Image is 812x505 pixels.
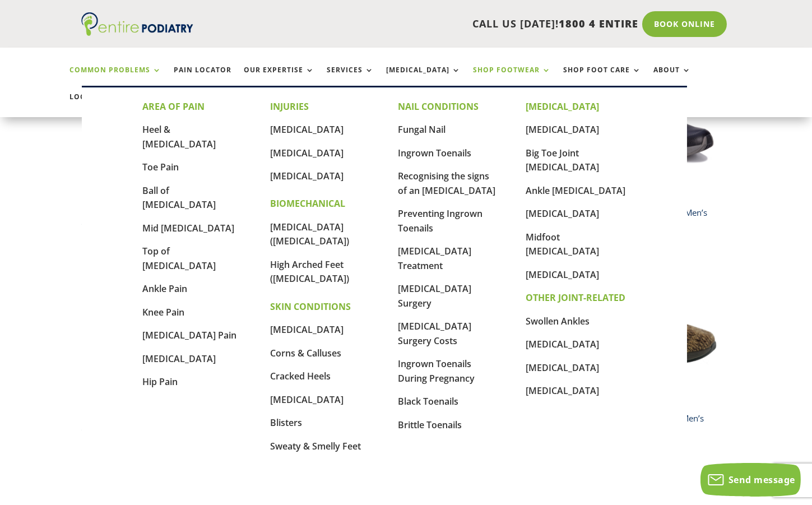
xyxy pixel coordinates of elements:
img: match drew shoe casual mens shoe brown leather entire podiatry [81,260,225,404]
a: Top of [MEDICAL_DATA] [142,245,216,272]
strong: NAIL CONDITIONS [398,100,479,113]
a: Ankle Pain [142,282,187,295]
strong: [MEDICAL_DATA] [526,100,599,113]
a: Toe Pain [142,161,179,173]
a: Midfoot [MEDICAL_DATA] [526,231,599,258]
a: [MEDICAL_DATA] Pain [142,329,236,341]
a: Black Toenails [398,395,458,407]
a: Ingrown Toenails During Pregnancy [398,358,475,384]
a: [MEDICAL_DATA] [270,393,344,406]
a: comfy drew shoe black sweater slipper entire podiatry[PERSON_NAME] – Comfy Women’s Clog [81,54,225,235]
a: Services [327,66,374,90]
a: Book Online [642,11,727,37]
a: Sweaty & Smelly Feet [270,440,361,452]
a: [MEDICAL_DATA] [526,207,599,220]
a: Heel & [MEDICAL_DATA] [142,123,216,150]
a: About [654,66,692,90]
a: [MEDICAL_DATA] [526,268,599,281]
strong: BIOMECHANICAL [270,197,345,210]
a: Blisters [270,416,302,429]
h2: [PERSON_NAME] – Comfy Women’s Clog [81,203,225,235]
a: [MEDICAL_DATA] Treatment [398,245,471,272]
h2: [PERSON_NAME] – Match Men’s Casual Shoe [81,408,225,440]
span: 1800 4 ENTIRE [559,17,638,30]
a: Hip Pain [142,376,178,388]
a: Fungal Nail [398,123,446,136]
a: [MEDICAL_DATA] [270,123,344,136]
a: [MEDICAL_DATA] [526,362,599,374]
a: Shop Footwear [474,66,551,90]
a: [MEDICAL_DATA] [142,353,216,365]
a: Entire Podiatry [81,27,193,38]
a: Big Toe Joint [MEDICAL_DATA] [526,147,599,174]
a: Our Expertise [244,66,315,90]
a: Mid [MEDICAL_DATA] [142,222,234,234]
a: Pain Locator [174,66,232,90]
a: Brittle Toenails [398,419,462,431]
a: [MEDICAL_DATA] [526,123,599,136]
a: [MEDICAL_DATA] Surgery [398,282,471,309]
a: [MEDICAL_DATA] Surgery Costs [398,320,471,347]
img: logo (1) [81,12,193,36]
a: [MEDICAL_DATA] [387,66,461,90]
a: [MEDICAL_DATA] [270,170,344,182]
a: Ingrown Toenails [398,147,471,159]
a: Preventing Ingrown Toenails [398,207,482,234]
a: Shop Foot Care [564,66,642,90]
a: Knee Pain [142,306,184,318]
a: [MEDICAL_DATA] [270,147,344,159]
p: CALL US [DATE]! [230,17,638,31]
a: match drew shoe casual mens shoe brown leather entire podiatry[PERSON_NAME] – Match Men’s Casual ... [81,260,225,441]
a: Common Problems [70,66,162,90]
a: High Arched Feet ([MEDICAL_DATA]) [270,258,349,285]
a: Ball of [MEDICAL_DATA] [142,184,216,211]
strong: OTHER JOINT-RELATED [526,291,625,304]
span: Send message [729,474,795,486]
button: Send message [700,463,801,497]
a: Ankle [MEDICAL_DATA] [526,184,625,197]
a: Locations [70,93,126,117]
a: [MEDICAL_DATA] ([MEDICAL_DATA]) [270,221,349,248]
strong: AREA OF PAIN [142,100,205,113]
a: Corns & Calluses [270,347,341,359]
a: Cracked Heels [270,370,331,382]
a: Recognising the signs of an [MEDICAL_DATA] [398,170,495,197]
a: Swollen Ankles [526,315,590,327]
strong: INJURIES [270,100,309,113]
strong: SKIN CONDITIONS [270,300,351,313]
a: [MEDICAL_DATA] [270,323,344,336]
img: comfy drew shoe black sweater slipper entire podiatry [81,54,225,198]
a: [MEDICAL_DATA] [526,384,599,397]
a: [MEDICAL_DATA] [526,338,599,350]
